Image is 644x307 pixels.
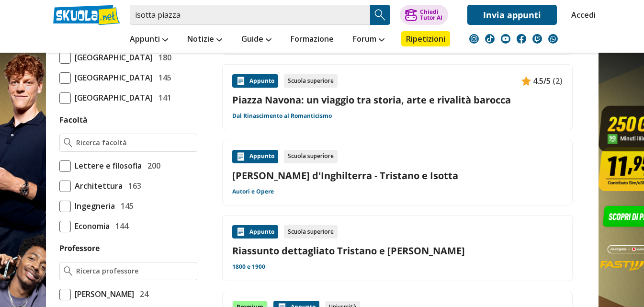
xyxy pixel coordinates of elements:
button: ChiediTutor AI [400,5,448,25]
span: 24 [136,288,148,300]
a: Guide [239,31,274,48]
span: Economia [71,220,110,232]
span: 144 [112,220,128,232]
img: Appunti contenuto [236,152,246,161]
img: Ricerca facoltà [64,138,73,148]
a: Appunti [127,31,170,48]
div: Appunto [232,150,278,163]
a: Dal Rinascimento al Romanticismo [232,112,332,120]
input: Cerca appunti, riassunti o versioni [130,5,370,25]
button: Search Button [370,5,390,25]
a: Piazza Navona: un viaggio tra storia, arte e rivalità barocca [232,93,563,106]
img: tiktok [485,34,495,44]
span: [PERSON_NAME] [71,288,134,300]
label: Facoltà [59,114,88,125]
span: Lettere e filosofia [71,159,142,172]
span: Ingegneria [71,200,115,212]
span: 163 [124,180,141,192]
img: Cerca appunti, riassunti o versioni [373,8,387,22]
span: Architettura [71,180,123,192]
input: Ricerca facoltà [76,138,192,148]
span: 200 [144,159,160,172]
a: Notizie [185,31,225,48]
span: 4.5/5 [533,75,551,87]
img: Appunti contenuto [521,76,531,86]
img: Ricerca professore [64,266,73,276]
img: Appunti contenuto [236,76,246,86]
a: Formazione [288,31,336,48]
a: Accedi [571,5,591,25]
img: Appunti contenuto [236,227,246,237]
div: Appunto [232,225,278,239]
div: Scuola superiore [284,74,338,88]
span: 145 [155,71,171,84]
img: twitch [532,34,542,44]
a: Ripetizioni [401,31,450,46]
a: 1800 e 1900 [232,263,265,271]
a: [PERSON_NAME] d'Inghilterra - Tristano e Isotta [232,169,563,182]
span: [GEOGRAPHIC_DATA] [71,51,153,64]
a: Autori e Opere [232,188,274,195]
div: Scuola superiore [284,225,338,239]
img: WhatsApp [548,34,558,44]
span: 180 [155,51,171,64]
span: 145 [117,200,134,212]
span: 141 [155,91,171,104]
img: facebook [517,34,526,44]
img: instagram [469,34,479,44]
span: [GEOGRAPHIC_DATA] [71,91,153,104]
span: [GEOGRAPHIC_DATA] [71,71,153,84]
div: Appunto [232,74,278,88]
a: Invia appunti [467,5,557,25]
a: Forum [350,31,387,48]
input: Ricerca professore [76,266,192,276]
label: Professore [59,243,100,253]
a: Riassunto dettagliato Tristano e [PERSON_NAME] [232,244,563,257]
span: (2) [553,75,563,87]
div: Scuola superiore [284,150,338,163]
img: youtube [501,34,510,44]
div: Chiedi Tutor AI [420,9,442,21]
